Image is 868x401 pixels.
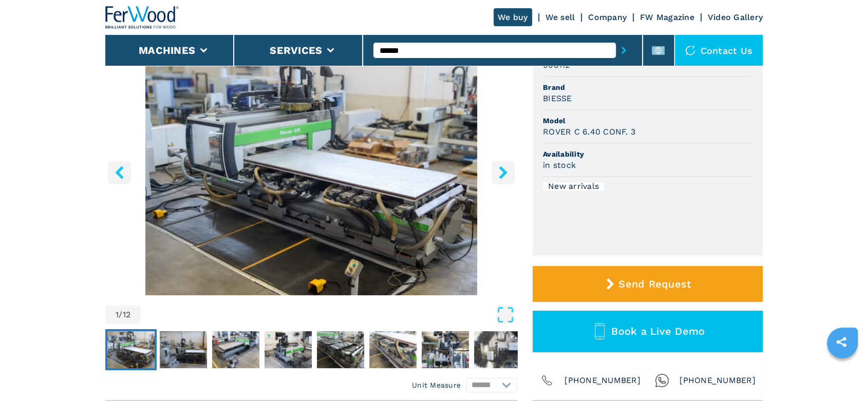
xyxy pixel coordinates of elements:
button: left-button [108,161,131,184]
button: Go to Slide 6 [367,329,419,370]
a: FW Magazine [640,12,694,22]
img: 5 Axis CNC Routers BIESSE ROVER C 6.40 CONF. 3 [105,46,517,295]
img: 8690deea664ad94c5e6ea87cc801b5ac [212,331,259,368]
button: Open Fullscreen [143,305,515,324]
button: Services [270,44,322,56]
button: submit-button [616,39,632,62]
img: 04a15ee8541046f8d77afa9778bd4378 [422,331,469,368]
h3: BIESSE [543,92,572,104]
h3: in stock [543,159,576,171]
button: Go to Slide 5 [315,329,366,370]
a: sharethis [828,329,854,355]
a: Video Gallery [708,12,763,22]
img: acc9fdce3f97cfac7115ff071b2aabb9 [369,331,417,368]
img: 38e90ef9c943dbd30fe5f4f6a34cd6fe [474,331,521,368]
span: Send Request [618,278,691,290]
iframe: Chat [824,355,860,393]
img: 59301c8a9893ad6b595e76ce157757b2 [265,331,312,368]
span: [PHONE_NUMBER] [564,373,640,388]
div: Go to Slide 1 [105,46,517,295]
img: Ferwood [105,6,179,29]
span: Brand [543,82,752,92]
button: Book a Live Demo [533,311,763,352]
img: Contact us [685,45,695,55]
button: Go to Slide 8 [472,329,523,370]
button: Go to Slide 1 [105,329,157,370]
img: 3c9073951516532d654371b55c5ff30d [107,331,155,368]
span: 1 [116,311,119,319]
button: Machines [139,44,195,56]
a: Company [588,12,627,22]
span: Availability [543,149,752,159]
div: Contact us [675,35,763,66]
span: [PHONE_NUMBER] [680,373,756,388]
span: 12 [123,311,131,319]
span: Model [543,116,752,126]
a: We buy [494,8,532,26]
em: Unit Measure [412,380,461,390]
button: right-button [492,161,515,184]
span: Book a Live Demo [611,325,705,337]
img: Phone [540,373,554,388]
img: da0845342193a68bb31cf8ba158b78a8 [317,331,364,368]
img: 121dab01e94202a00efc5bef5811e025 [160,331,207,368]
button: Go to Slide 4 [262,329,314,370]
span: / [119,311,122,319]
div: New arrivals [543,182,604,190]
button: Go to Slide 3 [210,329,261,370]
nav: Thumbnail Navigation [105,329,517,370]
button: Go to Slide 7 [420,329,471,370]
button: Send Request [533,266,763,302]
img: Whatsapp [655,373,669,388]
h3: ROVER C 6.40 CONF. 3 [543,126,635,138]
button: Go to Slide 2 [158,329,209,370]
a: We sell [545,12,575,22]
